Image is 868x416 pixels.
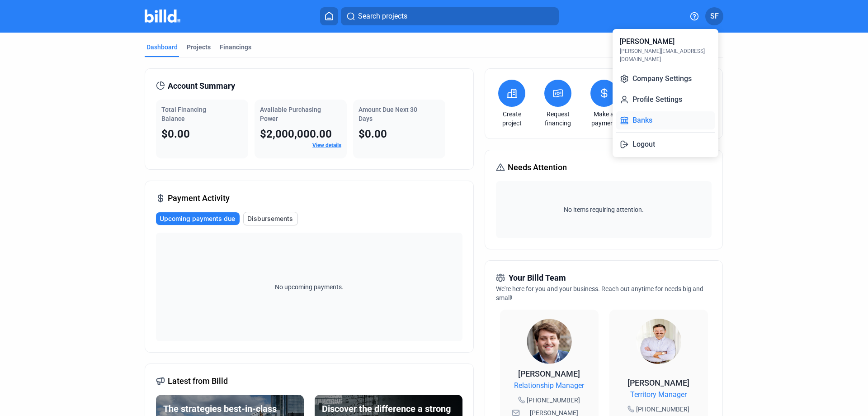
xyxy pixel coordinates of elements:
button: Profile Settings [616,91,715,109]
div: [PERSON_NAME][EMAIL_ADDRESS][DOMAIN_NAME] [620,47,711,63]
div: [PERSON_NAME] [620,36,675,47]
button: Banks [616,111,715,129]
button: Company Settings [616,70,715,88]
button: Logout [616,135,715,153]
